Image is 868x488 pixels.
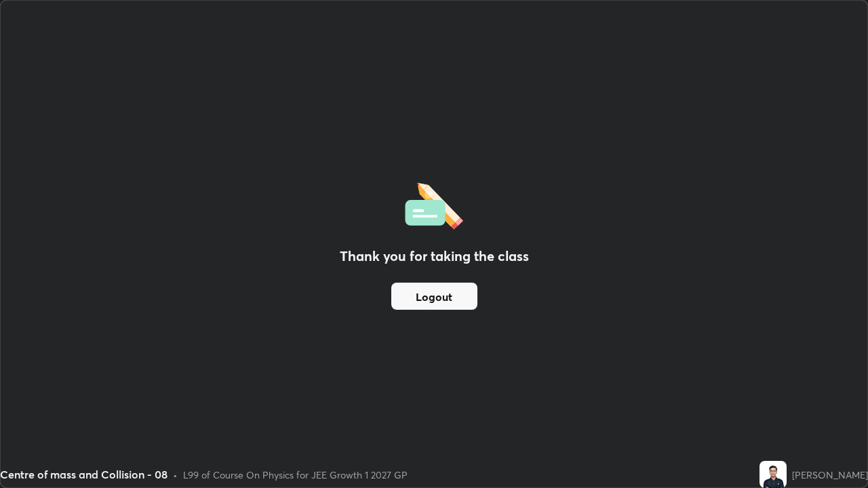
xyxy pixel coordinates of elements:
[405,178,463,230] img: offlineFeedback.1438e8b3.svg
[183,468,408,482] div: L99 of Course On Physics for JEE Growth 1 2027 GP
[792,468,868,482] div: [PERSON_NAME]
[340,246,529,266] h2: Thank you for taking the class
[391,283,477,310] button: Logout
[759,461,787,488] img: 37aae379bbc94e87a747325de2c98c16.jpg
[173,468,178,482] div: •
